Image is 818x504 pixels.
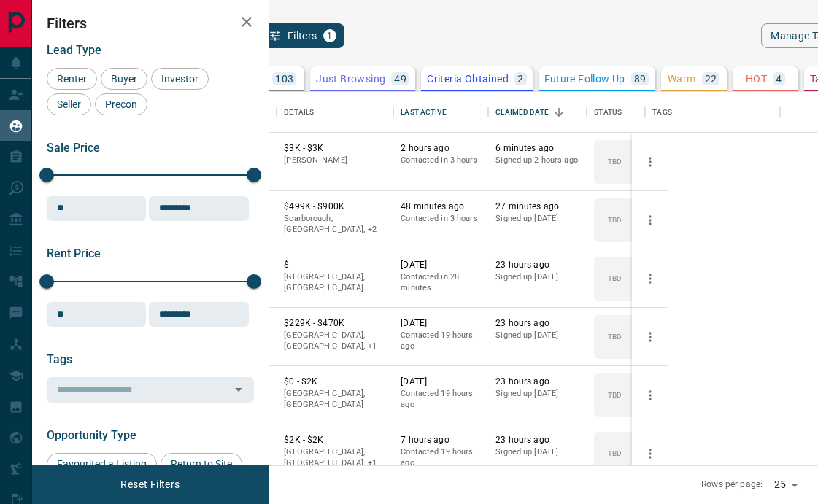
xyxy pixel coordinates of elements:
[393,92,488,133] div: Last Active
[639,326,661,348] button: more
[634,74,647,84] p: 89
[275,74,293,84] p: 103
[495,376,579,388] p: 23 hours ago
[401,446,481,469] p: Contacted 19 hours ago
[768,474,803,495] div: 25
[608,389,622,400] p: TBD
[47,141,100,155] span: Sale Price
[151,68,209,90] div: Investor
[608,448,622,459] p: TBD
[608,214,622,225] p: TBD
[776,74,782,84] p: 4
[495,155,579,166] p: Signed up 2 hours ago
[401,155,481,166] p: Contacted in 3 hours
[284,213,386,236] p: North York, Toronto
[427,74,509,84] p: Criteria Obtained
[594,92,622,133] div: Status
[47,43,101,57] span: Lead Type
[639,384,661,406] button: more
[488,92,587,133] div: Claimed Date
[705,74,717,84] p: 22
[645,92,780,133] div: Tags
[284,446,386,469] p: Toronto
[166,458,237,470] span: Return to Site
[495,434,579,446] p: 23 hours ago
[495,201,579,213] p: 27 minutes ago
[47,352,72,366] span: Tags
[517,74,523,84] p: 2
[401,201,481,213] p: 48 minutes ago
[284,434,386,446] p: $2K - $2K
[495,317,579,330] p: 23 hours ago
[101,68,147,90] div: Buyer
[401,259,481,271] p: [DATE]
[401,376,481,388] p: [DATE]
[401,317,481,330] p: [DATE]
[639,209,661,231] button: more
[284,317,386,330] p: $229K - $470K
[401,434,481,446] p: 7 hours ago
[284,388,386,411] p: [GEOGRAPHIC_DATA], [GEOGRAPHIC_DATA]
[495,388,579,400] p: Signed up [DATE]
[106,73,142,85] span: Buyer
[47,453,157,475] div: Favourited a Listing
[549,102,569,123] button: Sort
[401,213,481,225] p: Contacted in 3 hours
[52,73,92,85] span: Renter
[261,23,344,48] button: Filters1
[401,388,481,411] p: Contacted 19 hours ago
[284,259,386,271] p: $---
[652,92,672,133] div: Tags
[47,93,91,115] div: Seller
[316,74,385,84] p: Just Browsing
[587,92,645,133] div: Status
[100,98,142,110] span: Precon
[495,92,549,133] div: Claimed Date
[161,453,242,475] div: Return to Site
[284,271,386,294] p: [GEOGRAPHIC_DATA], [GEOGRAPHIC_DATA]
[495,142,579,155] p: 6 minutes ago
[284,330,386,352] p: Toronto
[608,273,622,284] p: TBD
[495,259,579,271] p: 23 hours ago
[401,142,481,155] p: 2 hours ago
[608,156,622,167] p: TBD
[284,142,386,155] p: $3K - $3K
[746,74,767,84] p: HOT
[156,73,204,85] span: Investor
[639,151,661,173] button: more
[394,74,406,84] p: 49
[639,443,661,465] button: more
[284,201,386,213] p: $499K - $900K
[284,376,386,388] p: $0 - $2K
[401,271,481,294] p: Contacted in 28 minutes
[284,92,314,133] div: Details
[401,330,481,352] p: Contacted 19 hours ago
[495,330,579,341] p: Signed up [DATE]
[47,15,254,32] h2: Filters
[52,458,152,470] span: Favourited a Listing
[544,74,625,84] p: Future Follow Up
[47,247,101,260] span: Rent Price
[495,213,579,225] p: Signed up [DATE]
[277,92,393,133] div: Details
[111,472,189,497] button: Reset Filters
[325,31,335,41] span: 1
[639,268,661,290] button: more
[174,92,277,133] div: Name
[608,331,622,342] p: TBD
[495,446,579,458] p: Signed up [DATE]
[401,92,446,133] div: Last Active
[95,93,147,115] div: Precon
[668,74,696,84] p: Warm
[701,478,763,491] p: Rows per page:
[495,271,579,283] p: Signed up [DATE]
[228,379,249,400] button: Open
[52,98,86,110] span: Seller
[47,68,97,90] div: Renter
[47,428,136,442] span: Opportunity Type
[284,155,386,166] p: [PERSON_NAME]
